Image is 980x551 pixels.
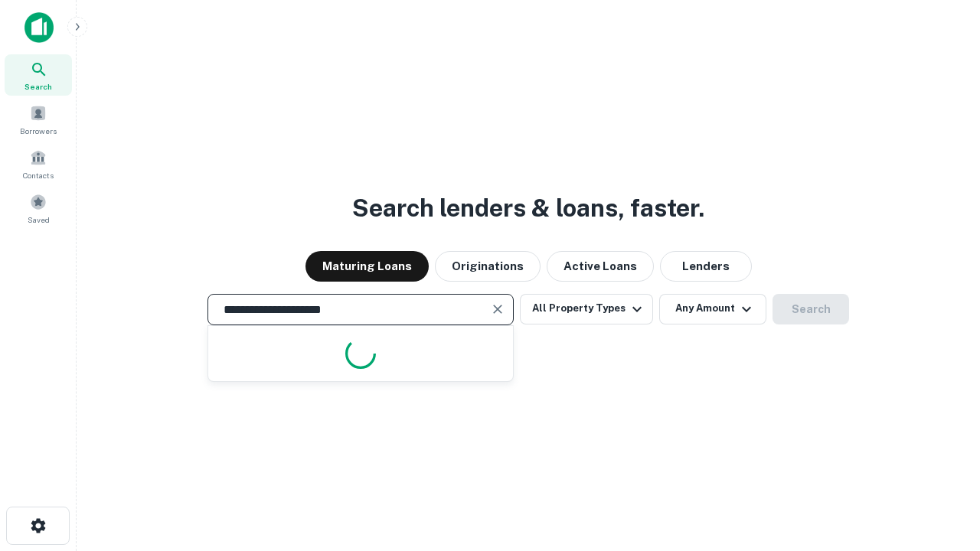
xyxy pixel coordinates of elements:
[5,99,72,140] a: Borrowers
[28,214,50,226] span: Saved
[24,80,52,93] span: Search
[435,251,541,282] button: Originations
[20,125,57,137] span: Borrowers
[352,190,704,227] h3: Search lenders & loans, faster.
[23,169,54,181] span: Contacts
[487,298,508,320] button: Clear
[547,251,654,282] button: Active Loans
[520,294,653,324] button: All Property Types
[5,187,72,229] a: Saved
[659,294,766,324] button: Any Amount
[660,251,752,282] button: Lenders
[903,429,980,502] iframe: Chat Widget
[305,251,429,282] button: Maturing Loans
[5,54,72,96] a: Search
[5,143,72,184] a: Contacts
[24,12,54,43] img: capitalize-icon.png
